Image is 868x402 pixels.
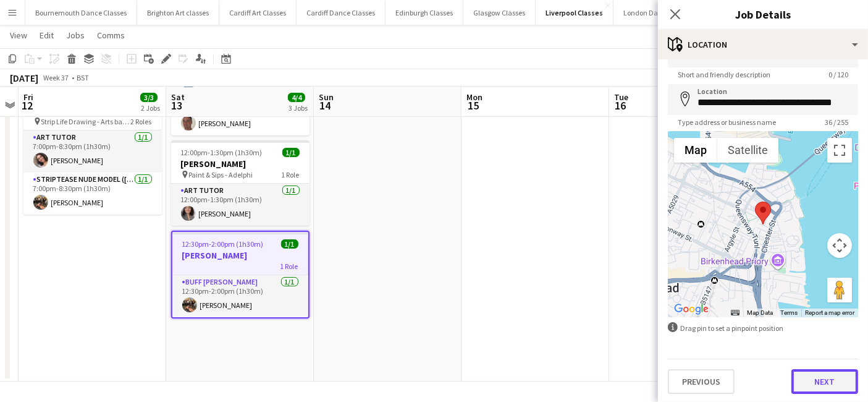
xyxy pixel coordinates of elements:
[674,138,717,163] button: Show street map
[805,309,854,316] a: Report a map error
[463,1,536,25] button: Glasgow Classes
[280,262,298,271] span: 1 Role
[614,92,628,103] span: Tue
[171,140,310,226] app-job-card: 12:00pm-1:30pm (1h30m)1/1[PERSON_NAME] Paint & Sips - Adelphi1 RoleArt Tutor1/112:00pm-1:30pm (1h...
[171,184,310,226] app-card-role: Art Tutor1/112:00pm-1:30pm (1h30m)[PERSON_NAME]
[282,170,300,179] span: 1 Role
[172,250,308,261] h3: [PERSON_NAME]
[668,70,780,79] span: Short and friendly description
[171,92,185,103] span: Sat
[181,148,263,157] span: 12:00pm-1:30pm (1h30m)
[137,1,219,25] button: Brighton Art classes
[780,309,798,316] a: Terms (opens in new tab)
[671,301,712,317] img: Google
[319,92,334,103] span: Sun
[40,30,54,41] span: Edit
[23,87,162,215] app-job-card: 7:00pm-8:30pm (1h30m)2/2[PERSON_NAME] Strip Life Drawing - Arts bar Studio 42 RolesArt Tutor1/17:...
[613,1,705,25] button: London Dance Classes
[668,322,858,334] div: Drag pin to set a pinpoint position
[671,301,712,317] a: Open this area in Google Maps (opens a new window)
[658,30,868,59] div: Location
[23,173,162,215] app-card-role: Striptease Nude Model ([DEMOGRAPHIC_DATA])1/17:00pm-8:30pm (1h30m)[PERSON_NAME]
[77,73,89,82] div: BST
[35,27,59,43] a: Edit
[731,309,739,317] button: Keyboard shortcuts
[41,73,72,82] span: Week 37
[747,309,773,317] button: Map Data
[182,239,264,249] span: 12:30pm-2:00pm (1h30m)
[171,158,310,169] h3: [PERSON_NAME]
[612,98,628,113] span: 16
[289,103,308,113] div: 3 Jobs
[131,117,152,126] span: 2 Roles
[172,275,308,317] app-card-role: Buff [PERSON_NAME]1/112:30pm-2:00pm (1h30m)[PERSON_NAME]
[61,27,90,43] a: Jobs
[827,233,852,258] button: Map camera controls
[819,70,858,79] span: 0 / 120
[827,138,852,163] button: Toggle fullscreen view
[41,117,131,126] span: Strip Life Drawing - Arts bar Studio 4
[717,138,778,163] button: Show satellite imagery
[791,369,858,394] button: Next
[23,130,162,173] app-card-role: Art Tutor1/17:00pm-8:30pm (1h30m)[PERSON_NAME]
[282,148,300,157] span: 1/1
[466,92,482,103] span: Mon
[658,6,868,22] h3: Job Details
[22,98,33,113] span: 12
[465,98,482,113] span: 15
[171,231,310,319] app-job-card: 12:30pm-2:00pm (1h30m)1/1[PERSON_NAME]1 RoleBuff [PERSON_NAME]1/112:30pm-2:00pm (1h30m)[PERSON_NAME]
[10,72,38,84] div: [DATE]
[668,369,735,394] button: Previous
[92,27,130,43] a: Comms
[169,98,185,113] span: 13
[140,93,158,102] span: 3/3
[23,92,33,103] span: Fri
[141,103,160,113] div: 2 Jobs
[97,30,125,41] span: Comms
[10,30,27,41] span: View
[815,118,858,127] span: 36 / 255
[5,27,32,43] a: View
[297,1,386,25] button: Cardiff Dance Classes
[668,118,786,127] span: Type address or business name
[219,1,297,25] button: Cardiff Art Classes
[536,1,613,25] button: Liverpool Classes
[386,1,463,25] button: Edinburgh Classes
[288,93,305,102] span: 4/4
[281,239,298,249] span: 1/1
[25,1,137,25] button: Bournemouth Dance Classes
[66,30,85,41] span: Jobs
[827,278,852,302] button: Drag Pegman onto the map to open Street View
[317,98,334,113] span: 14
[189,170,253,179] span: Paint & Sips - Adelphi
